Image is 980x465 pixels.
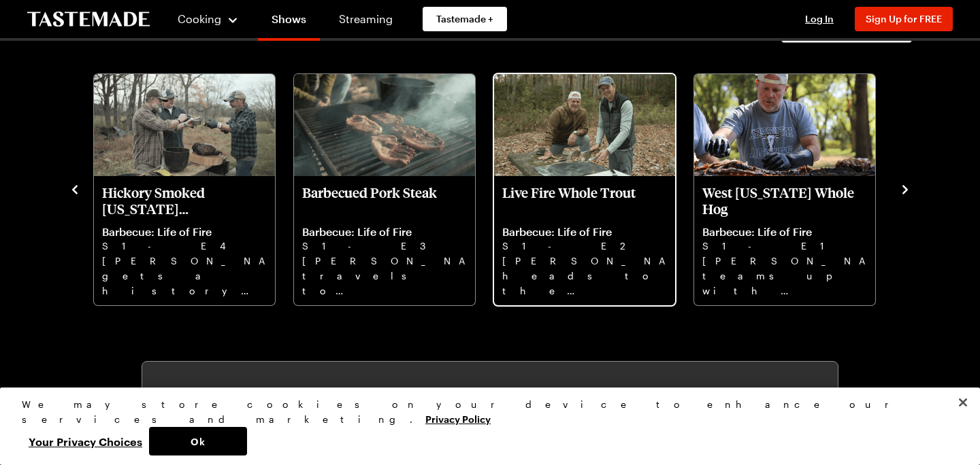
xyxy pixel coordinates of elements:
[177,3,239,35] button: Cooking
[302,254,467,297] p: [PERSON_NAME] travels to [GEOGRAPHIC_DATA], [US_STATE] to visit a free-range hog farm and grill u...
[294,74,475,176] img: Barbecued Pork Steak
[178,12,221,25] span: Cooking
[22,397,947,427] div: We may store cookies on your device to enhance our services and marketing.
[149,427,247,455] button: Ok
[502,184,667,297] a: Live Fire Whole Trout
[102,254,267,297] p: [PERSON_NAME] gets a history lesson on the origin of American barbecue from “The Professor” [PERS...
[502,184,667,217] p: Live Fire Whole Trout
[702,184,867,297] a: West Tennessee Whole Hog
[102,184,267,217] p: Hickory Smoked [US_STATE][PERSON_NAME] & Mint Juleps
[494,74,675,176] img: Live Fire Whole Trout
[22,427,149,455] button: Your Privacy Choices
[866,13,942,24] span: Sign Up for FREE
[302,225,467,239] p: Barbecue: Life of Fire
[702,254,867,297] p: [PERSON_NAME] teams up with fellow pitmasters to showcase the tradition of [GEOGRAPHIC_DATA][US_S...
[94,74,275,176] img: Hickory Smoked Virginia Ham & Mint Juleps
[702,184,867,217] p: West [US_STATE] Whole Hog
[425,412,491,425] a: More information about your privacy, opens in a new tab
[948,387,978,417] button: Close
[94,74,275,305] div: Hickory Smoked Virginia Ham & Mint Juleps
[702,225,867,239] p: Barbecue: Life of Fire
[102,239,267,254] p: S1 - E4
[494,74,675,305] div: Live Fire Whole Trout
[68,180,82,196] button: navigate to previous item
[502,225,667,239] p: Barbecue: Life of Fire
[27,12,150,27] a: To Tastemade Home Page
[302,239,467,254] p: S1 - E3
[102,225,267,239] p: Barbecue: Life of Fire
[502,239,667,254] p: S1 - E2
[792,12,847,26] button: Log In
[702,239,867,254] p: S1 - E1
[855,7,953,31] button: Sign Up for FREE
[436,12,493,26] span: Tastemade +
[805,13,834,24] span: Log In
[694,74,875,305] div: West Tennessee Whole Hog
[423,7,507,31] a: Tastemade +
[302,184,467,217] p: Barbecued Pork Steak
[302,184,467,297] a: Barbecued Pork Steak
[694,74,875,176] img: West Tennessee Whole Hog
[898,180,912,196] button: navigate to next item
[294,74,475,305] div: Barbecued Pork Steak
[502,254,667,297] p: [PERSON_NAME] heads to the [GEOGRAPHIC_DATA] for a day of fly fishing and campfire cooking.
[258,3,320,41] a: Shows
[22,397,947,455] div: Privacy
[102,184,267,297] a: Hickory Smoked Virginia Ham & Mint Juleps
